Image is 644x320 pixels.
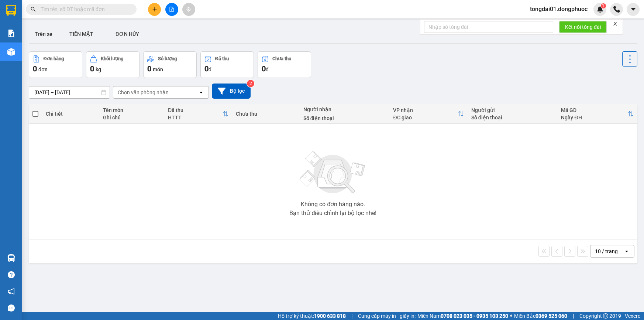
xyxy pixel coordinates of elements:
[86,51,140,78] button: Khối lượng0kg
[424,21,553,33] input: Nhập số tổng đài
[168,107,222,113] div: Đã thu
[7,254,15,262] img: warehouse-icon
[351,312,352,320] span: |
[535,313,567,319] strong: 0369 525 060
[212,84,251,99] button: Bộ lọc
[7,30,15,37] img: solution-icon
[8,304,15,312] span: message
[601,3,606,8] sup: 1
[247,80,254,87] sup: 2
[613,21,618,26] span: close
[613,6,620,13] img: phone-icon
[441,313,508,319] strong: 0708 023 035 - 0935 103 250
[393,115,458,120] div: ĐC giao
[358,312,416,320] span: Cung cấp máy in - giấy in:
[8,288,15,295] span: notification
[557,104,637,124] th: Toggle SortBy
[101,56,123,61] div: Khối lượng
[417,312,508,320] span: Miền Nam
[118,89,169,96] div: Chọn văn phòng nhận
[38,67,48,72] span: đơn
[186,7,191,12] span: aim
[29,25,58,43] button: Trên xe
[44,56,64,61] div: Đơn hàng
[559,21,607,33] button: Kết nối tổng đài
[561,115,627,120] div: Ngày ĐH
[510,314,512,317] span: ⚪️
[168,115,222,120] div: HTTT
[90,64,94,73] span: 0
[33,64,37,73] span: 0
[182,3,195,16] button: aim
[266,67,269,72] span: đ
[301,201,365,207] div: Không có đơn hàng nào.
[215,56,229,61] div: Đã thu
[624,248,630,254] svg: open
[627,3,640,16] button: caret-down
[289,210,376,216] div: Bạn thử điều chỉnh lại bộ lọc nhé!
[169,7,174,12] span: file-add
[258,51,311,78] button: Chưa thu0đ
[41,5,128,13] input: Tìm tên, số ĐT hoặc mã đơn
[103,107,161,113] div: Tên món
[46,111,96,117] div: Chi tiết
[7,48,15,56] img: warehouse-icon
[272,56,291,61] div: Chưa thu
[314,313,346,319] strong: 1900 633 818
[29,86,110,98] input: Select a date range.
[236,111,296,117] div: Chưa thu
[597,6,603,13] img: icon-new-feature
[143,51,197,78] button: Số lượng0món
[204,64,209,73] span: 0
[6,5,16,16] img: logo-vxr
[164,104,232,124] th: Toggle SortBy
[471,107,554,113] div: Người gửi
[147,64,151,73] span: 0
[296,147,370,198] img: svg+xml;base64,PHN2ZyBjbGFzcz0ibGlzdC1wbHVnX19zdmciIHhtbG5zPSJodHRwOi8vd3d3LnczLm9yZy8yMDAwL3N2Zy...
[303,106,386,112] div: Người nhận
[158,56,177,61] div: Số lượng
[524,4,593,14] span: tongdai01.dongphuoc
[603,313,608,319] span: copyright
[8,271,15,278] span: question-circle
[31,7,36,12] span: search
[96,67,101,72] span: kg
[198,89,204,95] svg: open
[29,51,82,78] button: Đơn hàng0đơn
[262,64,266,73] span: 0
[116,31,139,37] span: ĐƠN HỦY
[148,3,161,16] button: plus
[69,31,93,37] span: TIỀN MẶT
[103,115,161,120] div: Ghi chú
[565,23,601,31] span: Kết nối tổng đài
[278,312,346,320] span: Hỗ trợ kỹ thuật:
[561,107,627,113] div: Mã GD
[152,7,157,12] span: plus
[165,3,178,16] button: file-add
[209,67,211,72] span: đ
[595,248,618,255] div: 10 / trang
[200,51,254,78] button: Đã thu0đ
[573,312,574,320] span: |
[393,107,458,113] div: VP nhận
[303,115,386,121] div: Số điện thoại
[514,312,567,320] span: Miền Bắc
[153,67,163,72] span: món
[630,6,637,13] span: caret-down
[471,115,554,120] div: Số điện thoại
[389,104,467,124] th: Toggle SortBy
[602,3,605,8] span: 1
